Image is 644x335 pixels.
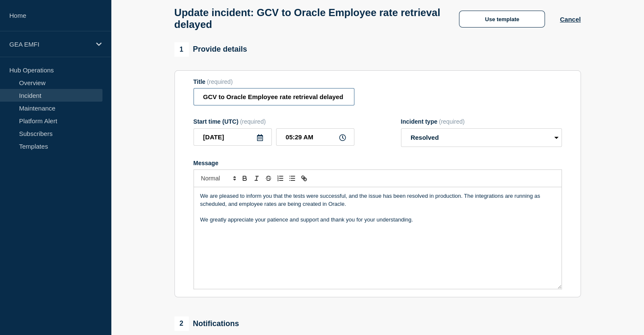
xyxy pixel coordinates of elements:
[401,118,562,125] div: Incident type
[9,41,91,48] p: GEA EMFI
[439,118,465,125] span: (required)
[193,160,562,166] div: Message
[193,118,354,125] div: Start time (UTC)
[274,173,286,183] button: Toggle ordered list
[240,118,266,125] span: (required)
[193,88,354,105] input: Title
[200,192,555,208] p: We are pleased to inform you that the tests were successful, and the issue has been resolved in p...
[194,187,561,289] div: Message
[298,173,310,183] button: Toggle link
[174,316,189,331] span: 2
[286,173,298,183] button: Toggle bulleted list
[174,42,189,57] span: 1
[174,316,239,331] div: Notifications
[174,42,247,57] div: Provide details
[276,128,354,146] input: HH:MM A
[193,128,272,146] input: YYYY-MM-DD
[200,216,555,224] p: We greatly appreciate your patience and support and thank you for your understanding.
[560,16,580,23] button: Cancel
[174,7,445,30] h1: Update incident: GCV to Oracle Employee rate retrieval delayed
[239,173,251,183] button: Toggle bold text
[197,173,239,183] span: Font size
[251,173,263,183] button: Toggle italic text
[401,128,562,147] select: Incident type
[459,11,545,28] button: Use template
[207,78,233,85] span: (required)
[193,78,354,85] div: Title
[263,173,274,183] button: Toggle strikethrough text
